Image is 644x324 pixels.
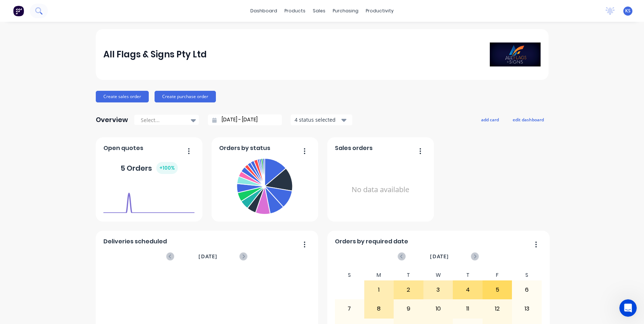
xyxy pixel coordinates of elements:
div: 11 [453,300,482,318]
div: + 100 % [156,162,178,174]
span: [DATE] [430,252,449,260]
span: Open quotes [103,144,143,153]
button: Create purchase order [155,91,216,102]
div: sales [309,5,329,16]
div: 1 [365,281,394,299]
div: S [512,270,542,280]
div: 13 [512,300,541,318]
iframe: Intercom live chat [619,299,637,317]
img: Factory [13,5,24,16]
span: Orders by status [219,144,270,153]
span: Orders by required date [335,237,408,246]
button: Create sales order [96,91,149,102]
div: 5 [483,281,512,299]
div: 10 [424,300,453,318]
div: W [423,270,453,280]
div: 2 [394,281,423,299]
div: S [335,270,364,280]
div: T [394,270,423,280]
div: 9 [394,300,423,318]
div: M [364,270,394,280]
div: 7 [335,300,364,318]
div: All Flags & Signs Pty Ltd [103,47,207,62]
a: dashboard [247,5,281,16]
img: All Flags & Signs Pty Ltd [490,42,541,66]
div: 5 Orders [120,162,178,174]
span: Sales orders [335,144,373,153]
div: 4 status selected [295,116,340,123]
button: edit dashboard [508,115,549,124]
div: 4 [453,281,482,299]
div: Overview [96,113,128,127]
span: KS [625,8,631,14]
span: [DATE] [198,252,217,260]
button: add card [476,115,504,124]
div: 3 [424,281,453,299]
button: 4 status selected [291,114,352,125]
div: 6 [512,281,541,299]
div: products [281,5,309,16]
div: 12 [483,300,512,318]
div: T [453,270,483,280]
div: No data available [335,155,426,224]
div: productivity [362,5,397,16]
div: purchasing [329,5,362,16]
div: F [483,270,512,280]
div: 8 [365,300,394,318]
